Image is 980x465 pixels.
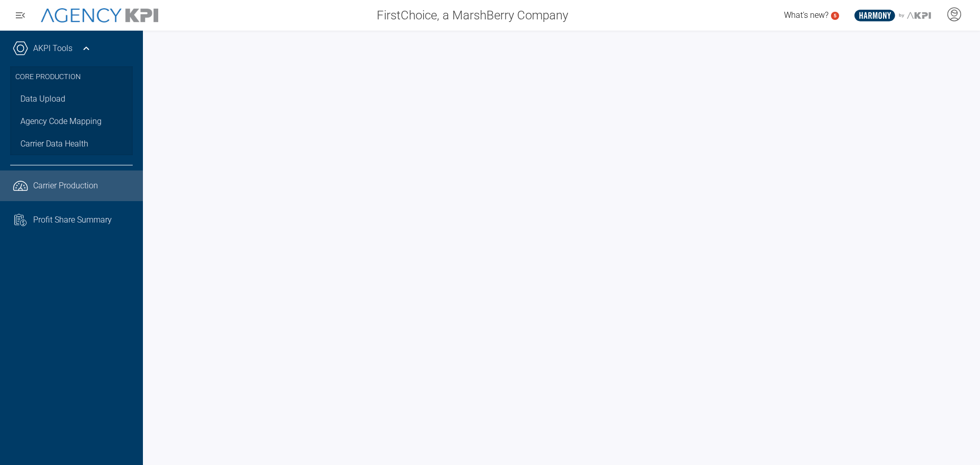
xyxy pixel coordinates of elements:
[41,8,158,23] img: AgencyKPI
[33,214,112,226] span: Profit Share Summary
[33,42,72,55] a: AKPI Tools
[10,110,133,133] a: Agency Code Mapping
[33,180,98,192] span: Carrier Production
[10,133,133,155] a: Carrier Data Health
[831,12,839,20] a: 5
[834,13,837,18] text: 5
[10,88,133,110] a: Data Upload
[20,138,88,150] span: Carrier Data Health
[15,66,128,88] h3: Core Production
[377,6,568,25] span: FirstChoice, a MarshBerry Company
[784,10,828,20] span: What's new?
